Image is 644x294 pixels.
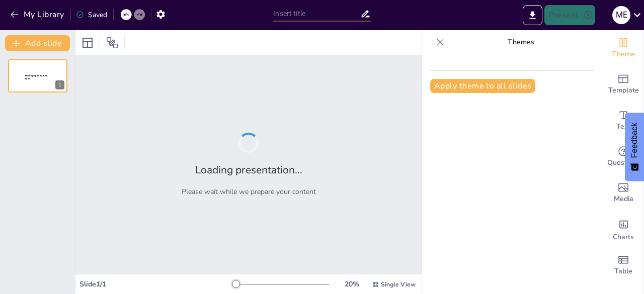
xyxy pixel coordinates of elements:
div: Slide 1 / 1 [79,279,233,289]
div: Saved [76,10,107,20]
span: Media [614,193,633,205]
div: Get real-time input from your audience [603,139,643,175]
button: My Library [8,7,68,23]
div: 20 % [340,279,364,289]
span: Questions [607,157,640,168]
span: Charts [613,232,634,243]
button: M E [612,5,630,25]
div: Add ready made slides [603,66,643,103]
span: Sendsteps presentation editor [25,74,48,80]
div: Add text boxes [603,103,643,139]
p: Themes [448,30,593,54]
input: Insert title [273,7,360,21]
div: Layout [79,35,96,51]
div: Add images, graphics, shapes or video [603,175,643,211]
button: Apply theme to all slides [430,79,535,93]
button: Add slide [5,35,70,51]
span: Template [608,85,639,96]
span: Single View [381,280,416,288]
p: Please wait while we prepare your content [182,187,316,197]
button: Export to PowerPoint [523,5,542,25]
div: 1 [8,59,67,92]
div: Add charts and graphs [603,211,643,247]
span: Feedback [630,123,639,158]
div: Add a table [603,247,643,283]
span: Text [616,121,630,132]
span: Theme [612,49,635,60]
h2: Loading presentation... [195,163,302,177]
div: M E [612,6,630,24]
div: 1 [55,80,64,89]
button: Present [544,5,595,25]
div: Change the overall theme [603,30,643,66]
span: Position [106,37,118,49]
span: Table [614,266,632,277]
button: Feedback - Show survey [625,113,644,181]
